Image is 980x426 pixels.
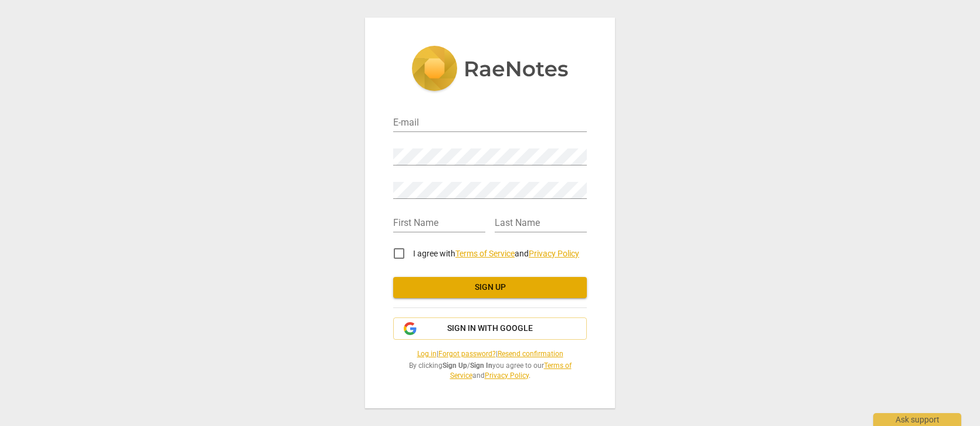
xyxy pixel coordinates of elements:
a: Terms of Service [455,249,515,258]
button: Sign up [393,277,587,298]
a: Forgot password? [438,350,496,358]
a: Privacy Policy [485,371,529,380]
a: Log in [417,350,437,358]
b: Sign In [470,361,492,370]
span: By clicking / you agree to our and . [393,361,587,380]
img: 5ac2273c67554f335776073100b6d88f.svg [411,46,569,94]
span: Sign up [403,282,577,293]
a: Resend confirmation [498,350,563,358]
a: Privacy Policy [529,249,579,258]
button: Sign in with Google [393,317,587,340]
div: Ask support [873,413,961,426]
span: I agree with and [413,249,579,258]
a: Terms of Service [450,361,572,380]
b: Sign Up [442,361,467,370]
span: Sign in with Google [447,323,533,334]
span: | | [393,349,587,359]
